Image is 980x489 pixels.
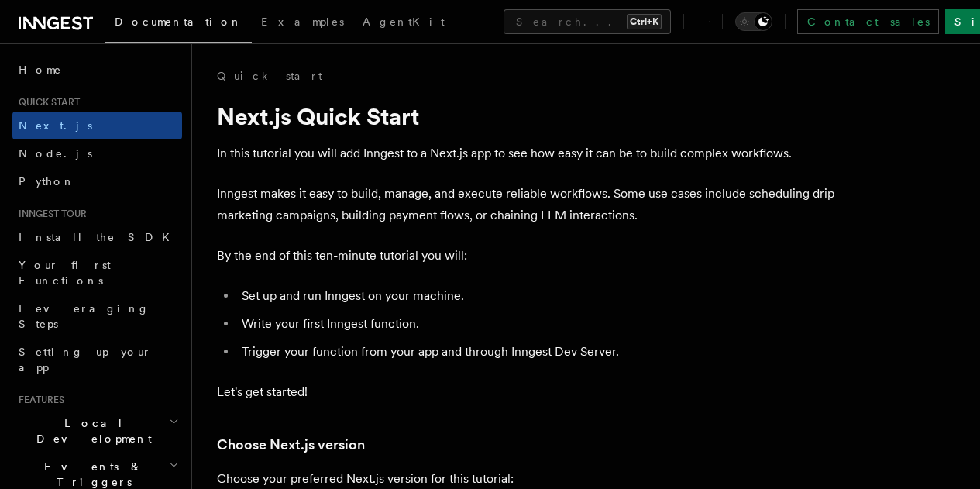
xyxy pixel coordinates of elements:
[12,112,182,139] a: Next.js
[12,415,169,446] span: Local Development
[217,102,837,130] h1: Next.js Quick Start
[363,15,445,28] span: AgentKit
[105,5,252,43] a: Documentation
[217,245,837,267] p: By the end of this ten-minute tutorial you will:
[12,223,182,251] a: Install the SDK
[12,167,182,195] a: Python
[217,381,837,403] p: Let's get started!
[237,285,837,307] li: Set up and run Inngest on your machine.
[115,15,242,28] span: Documentation
[237,341,837,363] li: Trigger your function from your app and through Inngest Dev Server.
[252,5,353,42] a: Examples
[12,208,87,220] span: Inngest tour
[19,231,179,243] span: Install the SDK
[261,15,344,28] span: Examples
[217,183,837,226] p: Inngest makes it easy to build, manage, and execute reliable workflows. Some use cases include sc...
[627,14,662,29] kbd: Ctrl+K
[12,338,182,381] a: Setting up your app
[12,394,64,406] span: Features
[735,12,772,31] button: Toggle dark mode
[217,143,837,164] p: In this tutorial you will add Inngest to a Next.js app to see how easy it can be to build complex...
[353,5,454,42] a: AgentKit
[12,409,182,453] button: Local Development
[12,56,182,84] a: Home
[19,62,62,77] span: Home
[797,9,939,34] a: Contact sales
[504,9,671,34] button: Search...Ctrl+K
[19,346,152,374] span: Setting up your app
[12,294,182,338] a: Leveraging Steps
[12,96,80,108] span: Quick start
[12,139,182,167] a: Node.js
[19,259,111,287] span: Your first Functions
[237,313,837,335] li: Write your first Inngest function.
[19,119,92,132] span: Next.js
[217,434,365,456] a: Choose Next.js version
[19,175,75,188] span: Python
[19,302,150,330] span: Leveraging Steps
[217,68,322,84] a: Quick start
[19,147,92,160] span: Node.js
[12,251,182,294] a: Your first Functions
